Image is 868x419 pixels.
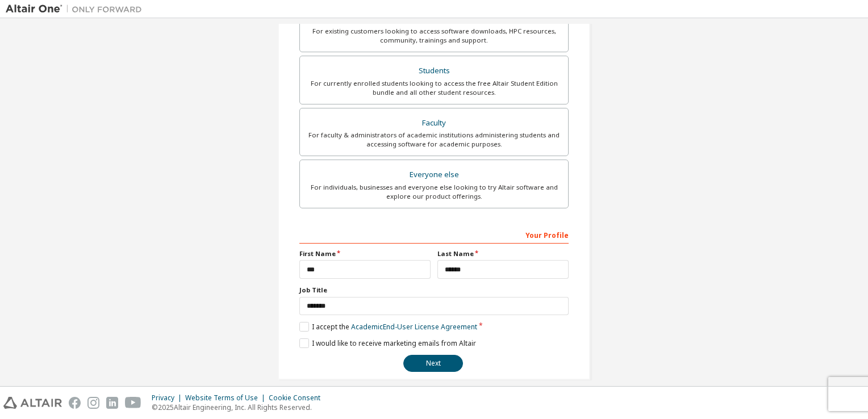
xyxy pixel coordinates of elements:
div: For faculty & administrators of academic institutions administering students and accessing softwa... [307,131,561,149]
div: Privacy [152,393,185,403]
div: Everyone else [307,167,561,183]
div: Website Terms of Use [185,393,269,403]
div: Your Profile [299,225,569,244]
label: I would like to receive marketing emails from Altair [299,338,476,348]
p: © 2025 Altair Engineering, Inc. All Rights Reserved. [152,403,327,412]
button: Next [403,355,463,372]
img: Altair One [6,3,148,15]
label: Job Title [299,286,569,295]
label: I accept the [299,322,477,332]
div: For individuals, businesses and everyone else looking to try Altair software and explore our prod... [307,183,561,201]
img: facebook.svg [69,397,81,409]
img: youtube.svg [125,397,141,409]
img: altair_logo.svg [3,397,62,409]
a: Academic End-User License Agreement [351,322,477,332]
div: For currently enrolled students looking to access the free Altair Student Edition bundle and all ... [307,79,561,97]
div: For existing customers looking to access software downloads, HPC resources, community, trainings ... [307,27,561,45]
div: Cookie Consent [269,393,327,403]
label: First Name [299,249,431,258]
img: instagram.svg [87,397,99,409]
img: linkedin.svg [106,397,118,409]
div: Students [307,63,561,79]
div: Faculty [307,115,561,131]
label: Last Name [437,249,569,258]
